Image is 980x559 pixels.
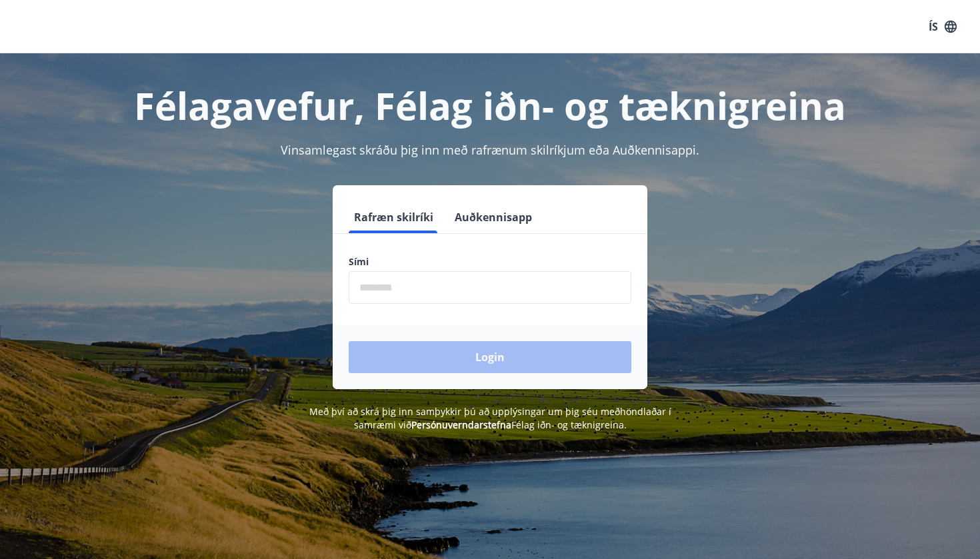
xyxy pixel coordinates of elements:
button: ÍS [921,15,964,39]
button: Rafræn skilríki [349,201,439,233]
span: Vinsamlegast skráðu þig inn með rafrænum skilríkjum eða Auðkennisappi. [281,142,699,158]
label: Sími [349,255,631,269]
h1: Félagavefur, Félag iðn- og tæknigreina [26,80,954,131]
button: Auðkennisapp [449,201,537,233]
a: Persónuverndarstefna [411,418,511,431]
span: Með því að skrá þig inn samþykkir þú að upplýsingar um þig séu meðhöndlaðar í samræmi við Félag i... [309,405,671,431]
